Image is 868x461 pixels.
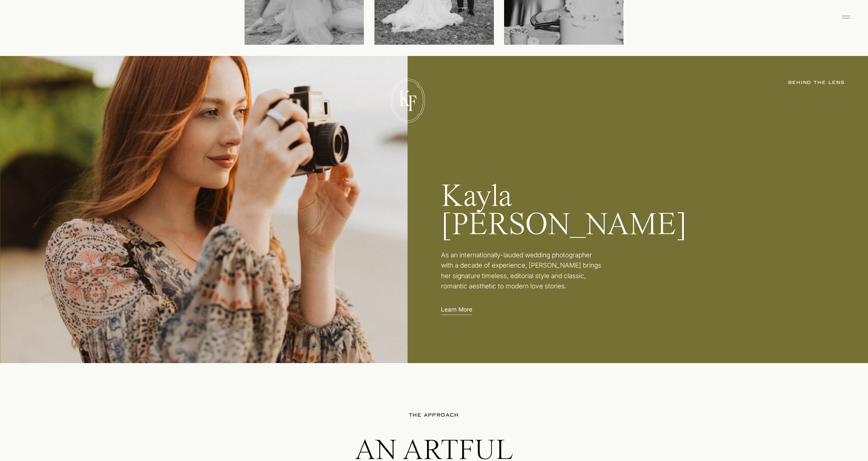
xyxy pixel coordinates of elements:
p: The approach [396,412,472,421]
p: As an internationally-lauded wedding photographer with a decade of experience, [PERSON_NAME] brin... [441,250,605,293]
a: Kayla[PERSON_NAME] [441,184,598,242]
a: BEHIND THE LENS [750,79,845,101]
h2: Kayla [PERSON_NAME] [441,184,598,242]
p: F [400,92,425,115]
a: Learn More [441,305,476,313]
p: K [393,88,417,110]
